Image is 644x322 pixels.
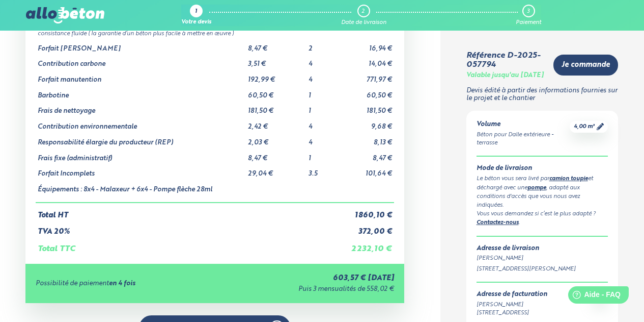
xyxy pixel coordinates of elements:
[466,87,619,102] p: Devis édité à partir des informations fournies sur le projet et le chantier
[306,53,343,68] td: 4
[36,178,245,203] td: Équipements : 8x4 - Malaxeur + 6x4 - Pompe flèche 28ml
[344,203,394,220] td: 1 860,10 €
[26,7,104,23] img: allobéton
[246,68,307,84] td: 192,99 €
[477,309,547,317] div: [STREET_ADDRESS]
[36,203,343,220] td: Total HT
[553,282,633,311] iframe: Help widget launcher
[306,131,343,147] td: 4
[246,115,307,131] td: 2,42 €
[553,55,618,76] a: Je commande
[306,162,343,178] td: 3.5
[477,175,608,210] div: Le béton vous sera livré par et déchargé avec une , adapté aux conditions d'accès que vous nous a...
[219,286,395,293] div: Puis 3 mensualités de 558,02 €
[344,84,394,100] td: 60,50 €
[477,245,608,253] div: Adresse de livraison
[477,131,570,148] div: Béton pour Dalle extérieure - terrasse
[36,162,245,178] td: Forfait Incomplets
[344,100,394,115] td: 181,50 €
[344,37,394,53] td: 16,94 €
[195,9,197,15] div: 1
[36,115,245,131] td: Contribution environnementale
[36,84,245,100] td: Barbotine
[306,100,343,115] td: 1
[109,280,135,287] strong: en 4 fois
[344,53,394,68] td: 14,04 €
[36,147,245,163] td: Frais fixe (administratif)
[36,29,394,37] td: consistance fluide ( la garantie d’un béton plus facile à mettre en œuvre )
[477,121,570,129] div: Volume
[246,131,307,147] td: 2,03 €
[36,100,245,115] td: Frais de nettoyage
[361,8,365,15] div: 2
[477,301,547,309] div: [PERSON_NAME]
[344,115,394,131] td: 9,68 €
[562,61,610,69] span: Je commande
[477,265,608,274] div: [STREET_ADDRESS][PERSON_NAME]
[306,147,343,163] td: 1
[344,147,394,163] td: 8,47 €
[306,37,343,53] td: 2
[181,19,211,26] div: Votre devis
[477,210,608,228] div: Vous vous demandez si c’est le plus adapté ? .
[219,274,395,283] div: 603,57 € [DATE]
[527,185,546,191] a: pompe
[516,19,541,26] div: Paiement
[306,68,343,84] td: 4
[36,68,245,84] td: Forfait manutention
[246,162,307,178] td: 29,04 €
[181,5,211,26] a: 1 Votre devis
[466,72,544,80] div: Valable jusqu'au [DATE]
[246,53,307,68] td: 3,51 €
[36,219,343,236] td: TVA 20%
[477,291,547,299] div: Adresse de facturation
[306,115,343,131] td: 4
[306,84,343,100] td: 1
[344,162,394,178] td: 101,64 €
[36,37,245,53] td: Forfait [PERSON_NAME]
[36,53,245,68] td: Contribution carbone
[477,220,519,226] a: Contactez-nous
[549,176,588,182] a: camion toupie
[246,84,307,100] td: 60,50 €
[477,254,608,263] div: [PERSON_NAME]
[344,131,394,147] td: 8,13 €
[341,19,386,26] div: Date de livraison
[516,5,541,26] a: 3 Paiement
[246,100,307,115] td: 181,50 €
[477,165,608,172] div: Mode de livraison
[344,68,394,84] td: 771,97 €
[466,51,546,70] div: Référence D-2025-057794
[344,236,394,254] td: 2 232,10 €
[341,5,386,26] a: 2 Date de livraison
[527,8,529,15] div: 3
[36,280,218,288] div: Possibilité de paiement
[246,147,307,163] td: 8,47 €
[344,219,394,236] td: 372,00 €
[36,236,343,254] td: Total TTC
[246,37,307,53] td: 8,47 €
[36,131,245,147] td: Responsabilité élargie du producteur (REP)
